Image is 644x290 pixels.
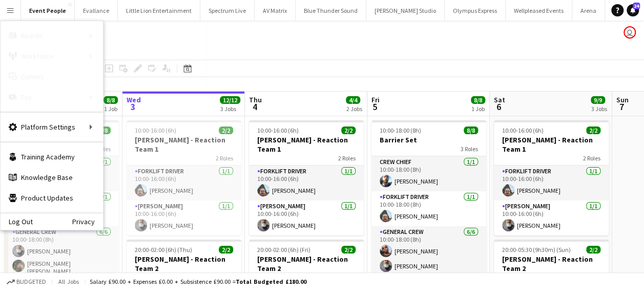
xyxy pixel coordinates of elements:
span: Sun [616,95,629,104]
app-job-card: 10:00-18:00 (8h)8/8Barrier Set3 RolesCrew Chief1/110:00-18:00 (8h)[PERSON_NAME]Forklift Driver1/1... [371,120,486,273]
span: 6 [492,101,505,113]
span: 9/9 [591,96,605,104]
span: 3 [125,101,141,113]
button: Arena [572,1,605,21]
a: Product Updates [1,188,103,208]
span: 20:00-02:00 (6h) (Fri) [257,246,310,253]
h3: Barrier Set [371,135,486,144]
div: 1 Job [104,105,117,113]
span: 8/8 [471,96,485,104]
button: Olympus Express [445,1,506,21]
app-card-role: [PERSON_NAME]1/110:00-16:00 (6h)[PERSON_NAME] [249,201,364,235]
span: 5 [370,101,380,113]
app-card-role: Forklift Driver1/110:00-18:00 (8h)[PERSON_NAME] [371,191,486,226]
span: 10:00-16:00 (6h) [257,126,299,134]
span: Thu [249,95,262,104]
span: Total Budgeted £180.00 [236,278,306,285]
span: Sat [494,95,505,104]
a: Knowledge Base [1,167,103,188]
h3: [PERSON_NAME] - Reaction Team 1 [494,135,609,154]
app-user-avatar: Dominic Riley [624,26,636,39]
span: 2/2 [341,126,356,134]
span: 10:00-18:00 (8h) [380,126,421,134]
button: Budgeted [5,276,48,287]
span: Fri [371,95,380,104]
div: Boards [1,25,103,46]
app-card-role: Crew Chief1/110:00-18:00 (8h)[PERSON_NAME] [371,156,486,191]
span: 24 [633,3,640,9]
div: Platform Settings [1,117,103,137]
div: 1 Job [471,105,485,113]
app-card-role: Forklift Driver1/110:00-16:00 (6h)[PERSON_NAME] [494,166,609,201]
app-job-card: 10:00-16:00 (6h)2/2[PERSON_NAME] - Reaction Team 12 RolesForklift Driver1/110:00-16:00 (6h)[PERSO... [494,120,609,235]
span: Wed [127,95,141,104]
span: 2/2 [341,246,356,253]
h3: [PERSON_NAME] - Reaction Team 1 [127,135,241,154]
app-job-card: 10:00-16:00 (6h)2/2[PERSON_NAME] - Reaction Team 12 RolesForklift Driver1/110:00-16:00 (6h)[PERSO... [127,120,241,235]
button: Spectrum Live [200,1,255,21]
app-card-role: Forklift Driver1/110:00-16:00 (6h)[PERSON_NAME] [127,166,241,201]
span: 2/2 [586,126,600,134]
a: Training Academy [1,147,103,167]
a: Log Out [1,217,33,226]
span: 2/2 [219,246,233,253]
span: 2 Roles [583,154,600,162]
span: 4/4 [346,96,360,104]
button: AV Matrix [255,1,296,21]
a: All jobs [103,46,206,66]
button: Event People [21,1,75,21]
a: Comms [1,66,103,87]
h3: [PERSON_NAME] - Reaction Team 2 [127,255,241,273]
span: 8/8 [103,96,118,104]
span: 10:00-16:00 (6h) [135,126,176,134]
span: 20:00-02:00 (6h) (Thu) [135,246,192,253]
a: Privacy [72,217,103,226]
h3: [PERSON_NAME] - Reaction Team 2 [494,255,609,273]
h3: [PERSON_NAME] - Reaction Team 2 [249,255,364,273]
button: Evallance [75,1,118,21]
div: 3 Jobs [220,105,240,113]
span: 4 [247,101,262,113]
button: [PERSON_NAME] Studio [366,1,445,21]
span: 2/2 [219,126,233,134]
app-card-role: [PERSON_NAME]1/110:00-16:00 (6h)[PERSON_NAME] [494,201,609,235]
button: Wellpleased Events [506,1,572,21]
span: 10:00-16:00 (6h) [502,126,544,134]
div: Salary £90.00 + Expenses £0.00 + Subsistence £90.00 = [90,278,306,285]
span: Budgeted [16,278,46,285]
a: Status [103,66,206,87]
span: 12/12 [220,96,240,104]
span: 2 Roles [216,154,233,162]
div: Workforce [1,46,103,66]
app-card-role: Forklift Driver1/110:00-16:00 (6h)[PERSON_NAME] [249,166,364,201]
div: 2 Jobs [346,105,362,113]
span: 7 [615,101,629,113]
button: Blue Thunder Sound [296,1,366,21]
span: 3 Roles [461,145,478,153]
app-job-card: 10:00-16:00 (6h)2/2[PERSON_NAME] - Reaction Team 12 RolesForklift Driver1/110:00-16:00 (6h)[PERSO... [249,120,364,235]
div: 3 Jobs [591,105,607,113]
span: 20:00-05:30 (9h30m) (Sun) [502,246,571,253]
a: 24 [627,4,639,16]
span: 8/8 [464,126,478,134]
span: All jobs [56,278,81,285]
button: Little Lion Entertainment [118,1,200,21]
h3: [PERSON_NAME] - Reaction Team 1 [249,135,364,154]
app-card-role: [PERSON_NAME]1/110:00-16:00 (6h)[PERSON_NAME] [127,201,241,235]
div: Pay [1,87,103,107]
span: 2/2 [586,246,600,253]
span: 2 Roles [338,154,356,162]
a: Boards [103,25,206,46]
